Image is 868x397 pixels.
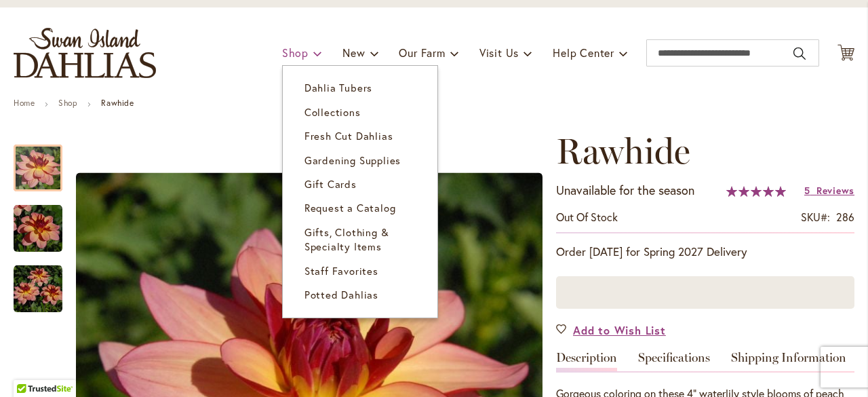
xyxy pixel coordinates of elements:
a: Home [14,98,35,108]
iframe: Launch Accessibility Center [10,349,48,387]
div: 286 [836,210,854,225]
div: 100% [726,186,786,197]
p: Order [DATE] for Spring 2027 Delivery [556,244,854,260]
span: Staff Favorites [304,264,378,278]
a: store logo [14,28,156,78]
span: Fresh Cut Dahlias [304,129,393,143]
strong: SKU [801,210,830,224]
img: Rawhide [14,265,62,314]
a: Specifications [638,352,710,371]
span: Help Center [553,45,614,60]
img: Rawhide [14,204,62,253]
div: Rawhide [14,252,62,312]
span: Visit Us [479,45,519,60]
span: 5 [804,184,810,197]
a: Shop [58,98,77,108]
a: Description [556,352,617,371]
span: Dahlia Tubers [304,81,372,94]
span: New [342,45,365,60]
span: Our Farm [399,45,445,60]
p: Unavailable for the season [556,182,694,200]
a: 5 Reviews [804,184,854,197]
span: Gifts, Clothing & Specialty Items [304,225,389,253]
span: Add to Wish List [573,322,666,338]
a: Gift Cards [283,172,437,196]
div: Rawhide [14,191,76,252]
span: Gardening Supplies [304,153,401,167]
a: Add to Wish List [556,322,666,338]
span: Shop [282,45,309,60]
span: Reviews [816,184,854,197]
div: Rawhide [14,131,76,191]
span: Out of stock [556,210,618,224]
span: Potted Dahlias [304,288,378,301]
span: Request a Catalog [304,201,396,214]
span: Collections [304,105,361,119]
a: Shipping Information [731,352,846,371]
span: Rawhide [556,130,690,172]
div: Availability [556,210,618,225]
strong: Rawhide [101,98,134,108]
